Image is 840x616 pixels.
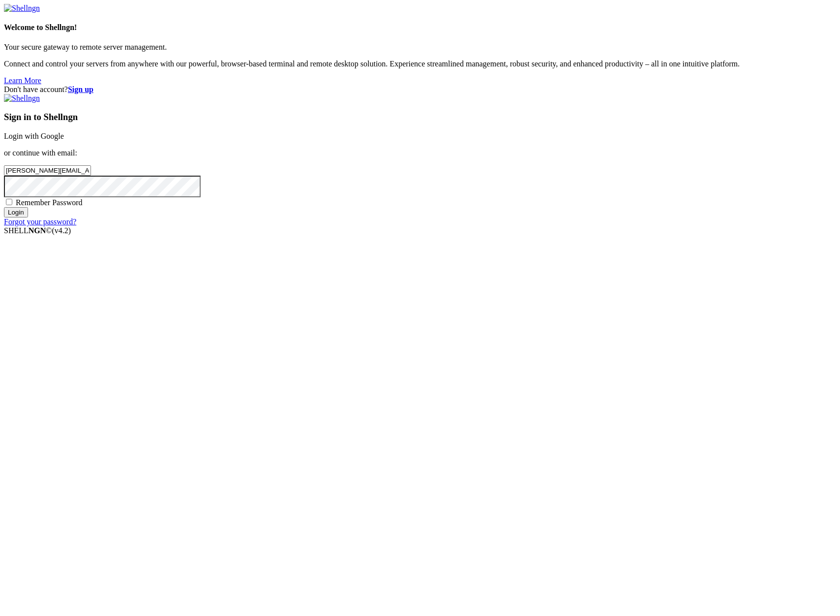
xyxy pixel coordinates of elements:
input: Email address [4,165,91,176]
p: Your secure gateway to remote server management. [4,43,836,52]
a: Learn More [4,76,41,85]
b: NGN [29,226,46,235]
h3: Sign in to Shellngn [4,112,836,123]
h4: Welcome to Shellngn! [4,23,836,32]
span: SHELL © [4,226,71,235]
a: Login with Google [4,132,64,140]
a: Forgot your password? [4,217,76,226]
p: or continue with email: [4,149,836,157]
a: Sign up [68,85,93,93]
p: Connect and control your servers from anywhere with our powerful, browser-based terminal and remo... [4,60,836,68]
img: Shellngn [4,94,40,103]
input: Login [4,207,28,217]
span: Remember Password [16,198,83,207]
span: 4.2.0 [52,226,71,235]
input: Remember Password [6,199,12,205]
div: Don't have account? [4,85,836,94]
img: Shellngn [4,4,40,13]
